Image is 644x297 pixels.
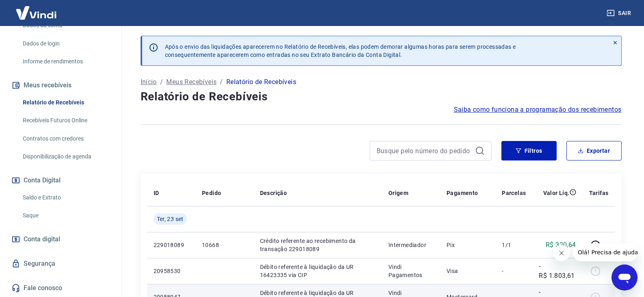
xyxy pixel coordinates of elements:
[226,77,296,87] p: Relatório de Recebíveis
[377,145,472,157] input: Busque pelo número do pedido
[546,240,576,250] p: R$ 320,64
[454,105,622,115] a: Saiba como funciona a programação dos recebimentos
[20,53,112,70] a: Informe de rendimentos
[160,77,163,87] p: /
[611,264,637,290] iframe: Botão para abrir a janela de mensagens
[388,263,434,279] p: Vindi Pagamentos
[20,189,112,206] a: Saldo e Extrato
[20,207,112,224] a: Saque
[10,279,112,297] a: Fale conosco
[20,112,112,129] a: Recebíveis Futuros Online
[20,94,112,111] a: Relatório de Recebíveis
[202,241,247,249] p: 10668
[20,148,112,165] a: Disponibilização de agenda
[260,263,375,279] p: Débito referente à liquidação da UR 16423335 via CIP
[573,243,637,261] iframe: Mensagem da empresa
[10,171,112,189] button: Conta Digital
[447,241,489,249] p: Pix
[260,189,287,197] p: Descrição
[539,261,576,281] p: -R$ 1.803,61
[220,77,223,87] p: /
[10,0,63,25] img: Vindi
[447,189,478,197] p: Pagamento
[10,255,112,273] a: Segurança
[154,189,159,197] p: ID
[589,189,609,197] p: Tarifas
[157,215,184,223] span: Ter, 23 set
[566,141,622,160] button: Exportar
[10,230,112,248] a: Conta digital
[388,241,434,249] p: Intermediador
[553,245,570,261] iframe: Fechar mensagem
[543,189,570,197] p: Valor Líq.
[502,189,526,197] p: Parcelas
[502,241,526,249] p: 1/1
[165,43,516,59] p: Após o envio das liquidações aparecerem no Relatório de Recebíveis, elas podem demorar algumas ho...
[141,89,622,105] h4: Relatório de Recebíveis
[202,189,221,197] p: Pedido
[166,77,217,87] a: Meus Recebíveis
[605,6,634,21] button: Sair
[20,130,112,147] a: Contratos com credores
[447,267,489,275] p: Visa
[154,241,189,249] p: 229018089
[502,267,526,275] p: -
[154,267,189,275] p: 20958530
[5,6,68,12] span: Olá! Precisa de ajuda?
[24,234,60,245] span: Conta digital
[388,189,408,197] p: Origem
[501,141,557,160] button: Filtros
[20,35,112,52] a: Dados de login
[10,76,112,94] button: Meus recebíveis
[141,77,157,87] a: Início
[260,237,375,253] p: Crédito referente ao recebimento da transação 229018089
